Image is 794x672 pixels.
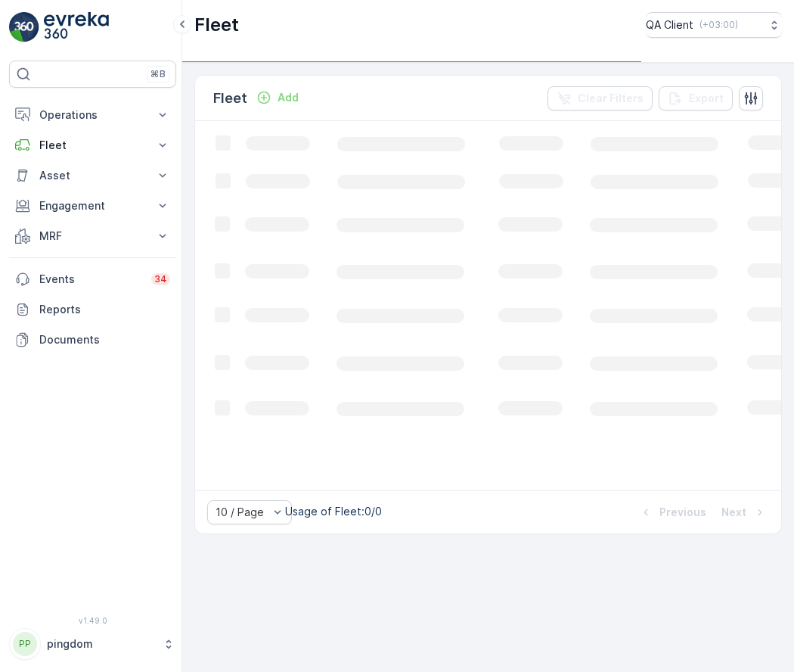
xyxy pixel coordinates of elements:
[646,17,693,33] p: QA Client
[9,325,176,355] a: Documents
[637,503,708,521] button: Previous
[250,89,305,107] button: Add
[9,160,176,191] button: Asset
[720,503,769,521] button: Next
[285,504,382,519] p: Usage of Fleet : 0/0
[9,12,39,42] img: logo
[721,505,746,520] p: Next
[13,632,37,656] div: PP
[689,91,724,106] p: Export
[47,636,155,652] p: pingdom
[194,13,239,37] p: Fleet
[150,68,166,80] p: ⌘B
[39,107,146,123] p: Operations
[9,616,176,625] span: v 1.49.0
[39,332,170,347] p: Documents
[578,91,644,106] p: Clear Filters
[213,88,247,109] p: Fleet
[39,138,146,153] p: Fleet
[699,19,738,31] p: ( +03:00 )
[39,272,142,287] p: Events
[39,302,170,317] p: Reports
[44,12,109,42] img: logo_light-DOdMpM7g.png
[39,198,146,213] p: Engagement
[39,168,146,183] p: Asset
[646,12,782,38] button: QA Client(+03:00)
[9,221,176,251] button: MRF
[278,90,299,105] p: Add
[659,505,706,520] p: Previous
[154,273,167,285] p: 34
[547,86,653,110] button: Clear Filters
[9,100,176,130] button: Operations
[9,294,176,325] a: Reports
[9,628,176,660] button: PPpingdom
[9,264,176,294] a: Events34
[39,229,146,244] p: MRF
[9,191,176,221] button: Engagement
[9,130,176,160] button: Fleet
[659,86,733,110] button: Export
